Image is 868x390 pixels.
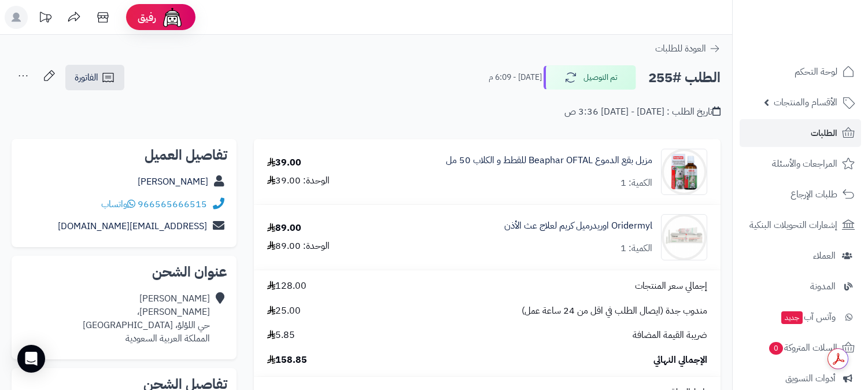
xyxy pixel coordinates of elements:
a: لوحة التحكم [740,58,861,86]
span: الطلبات [811,125,837,141]
a: إشعارات التحويلات البنكية [740,211,861,239]
span: 25.00 [267,304,301,318]
img: 1720718648-Drugs%203-90x90.png [662,214,707,260]
a: [PERSON_NAME] [138,175,208,189]
div: تاريخ الطلب : [DATE] - [DATE] 3:36 ص [564,105,721,119]
a: مزيل بقع الدموع Beaphar OFTAL للقطط و الكلاب 50 مل [446,154,652,167]
a: السلات المتروكة0 [740,334,861,362]
span: 5.85 [267,329,295,342]
img: logo-2.png [789,23,857,47]
span: طلبات الإرجاع [791,186,837,203]
div: الوحدة: 39.00 [267,174,330,187]
img: ai-face.png [161,6,184,29]
span: 128.00 [267,279,306,293]
a: العودة للطلبات [655,42,721,56]
a: تحديثات المنصة [31,6,60,32]
small: [DATE] - 6:09 م [489,72,542,83]
span: 158.85 [267,354,307,367]
a: المدونة [740,273,861,300]
span: السلات المتروكة [768,340,837,356]
span: المدونة [810,278,836,295]
span: 0 [769,341,783,355]
img: 1701697699-clean%20452-90x90.png [662,149,707,195]
span: جديد [781,311,803,324]
div: الوحدة: 89.00 [267,240,330,253]
a: 966565666515 [138,197,207,211]
span: وآتس آب [780,309,836,325]
a: واتساب [101,197,135,211]
span: الفاتورة [75,71,98,84]
div: Open Intercom Messenger [17,345,45,373]
span: إشعارات التحويلات البنكية [749,217,837,233]
span: مندوب جدة (ايصال الطلب في اقل من 24 ساعة عمل) [522,304,707,318]
span: إجمالي سعر المنتجات [635,279,707,293]
a: العملاء [740,242,861,270]
span: الأقسام والمنتجات [774,94,837,111]
a: [EMAIL_ADDRESS][DOMAIN_NAME] [58,219,207,233]
span: لوحة التحكم [795,64,837,80]
span: رفيق [138,10,156,24]
span: العملاء [813,248,836,264]
h2: عنوان الشحن [21,265,227,279]
div: 89.00 [267,222,301,235]
h2: تفاصيل العميل [21,148,227,162]
a: الفاتورة [65,65,124,90]
span: أدوات التسويق [785,370,836,387]
span: المراجعات والأسئلة [772,156,837,172]
a: Oridermyl اوريدرميل كريم لعلاج عث الأذن [504,219,652,233]
div: 39.00 [267,156,301,170]
span: العودة للطلبات [655,42,706,56]
span: الإجمالي النهائي [653,354,707,367]
a: المراجعات والأسئلة [740,150,861,178]
span: ضريبة القيمة المضافة [633,329,707,342]
a: الطلبات [740,119,861,147]
div: [PERSON_NAME] [PERSON_NAME]، حي اللؤلؤ، [GEOGRAPHIC_DATA] المملكة العربية السعودية [83,292,210,345]
div: الكمية: 1 [620,242,652,255]
a: وآتس آبجديد [740,303,861,331]
div: الكمية: 1 [620,176,652,190]
button: تم التوصيل [544,65,636,90]
h2: الطلب #255 [648,66,721,90]
a: طلبات الإرجاع [740,181,861,208]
